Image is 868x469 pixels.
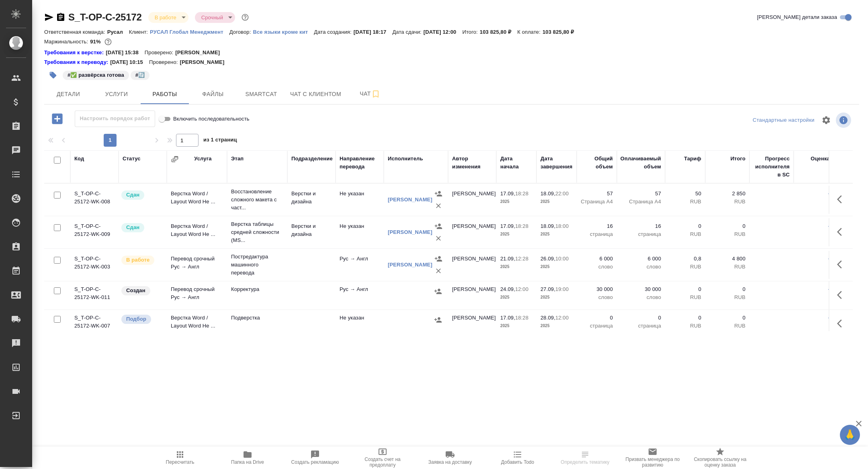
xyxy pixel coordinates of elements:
[621,230,661,238] p: страница
[621,190,661,198] p: 57
[126,191,139,199] p: Сдан
[832,222,852,242] button: Здесь прячутся важные кнопки
[424,29,463,35] p: [DATE] 12:00
[354,29,393,35] p: [DATE] 18:17
[388,229,432,235] a: [PERSON_NAME]
[145,89,184,99] span: Работы
[428,459,472,465] span: Заявка на доставку
[621,293,661,301] p: слово
[123,155,141,163] div: Статус
[500,223,515,229] p: 17.09,
[832,190,852,209] button: Здесь прячутся важные кнопки
[757,13,837,21] span: [PERSON_NAME] детали заказа
[371,89,381,99] svg: Подписаться
[167,251,227,279] td: Перевод срочный Рус → Англ
[121,285,163,296] div: Заказ еще не согласован с клиентом, искать исполнителей рано
[500,293,532,301] p: 2025
[840,425,860,445] button: 🙏
[126,256,149,264] p: В работе
[515,286,528,292] p: 12:00
[448,281,496,309] td: [PERSON_NAME]
[231,155,244,163] div: Этап
[540,322,573,330] p: 2025
[561,459,609,465] span: Определить тематику
[540,293,573,301] p: 2025
[173,115,250,123] span: Включить последовательность
[828,190,830,197] a: -
[253,29,314,35] p: Все языки кроме кит
[432,200,444,212] button: Удалить
[126,223,139,231] p: Сдан
[817,111,836,130] span: Настроить таблицу
[231,285,283,293] p: Корректура
[336,251,384,279] td: Рус → Англ
[624,457,682,468] span: Призвать менеджера по развитию
[500,315,515,321] p: 17.09,
[551,446,619,469] button: Определить тематику
[542,29,580,35] p: 103 825,80 ₽
[669,285,701,293] p: 0
[540,198,573,206] p: 2025
[836,113,853,128] span: Посмотреть информацию
[581,314,613,322] p: 0
[500,198,532,206] p: 2025
[709,198,745,206] p: RUB
[231,459,264,465] span: Папка на Drive
[448,186,496,214] td: [PERSON_NAME]
[354,457,411,468] span: Создать счет на предоплату
[291,155,333,163] div: Подразделение
[97,89,136,99] span: Услуги
[669,293,701,301] p: RUB
[432,232,444,244] button: Удалить
[432,285,444,297] button: Назначить
[621,285,661,293] p: 30 000
[392,29,423,35] p: Дата сдачи:
[103,37,113,47] button: 7650.00 RUB;
[669,190,701,198] p: 50
[555,223,569,229] p: 18:00
[669,230,701,238] p: RUB
[46,111,68,127] button: Добавить работу
[669,314,701,322] p: 0
[540,286,555,292] p: 27.09,
[500,155,532,171] div: Дата начала
[231,314,283,322] p: Подверстка
[555,256,569,262] p: 10:00
[828,315,830,321] a: -
[540,230,573,238] p: 2025
[555,315,569,321] p: 12:00
[432,253,444,265] button: Назначить
[349,446,416,469] button: Создать счет на предоплату
[500,230,532,238] p: 2025
[180,58,230,66] p: [PERSON_NAME]
[388,155,423,163] div: Исполнитель
[753,155,790,179] div: Прогресс исполнителя в SC
[44,66,62,84] button: Добавить тэг
[150,28,229,35] a: РУСАЛ Глобал Менеджмент
[500,263,532,271] p: 2025
[253,28,314,35] a: Все языки кроме кит
[621,255,661,263] p: 6 000
[70,186,119,214] td: S_T-OP-C-25172-WK-008
[44,49,106,57] a: Требования к верстке:
[166,459,194,465] span: Пересчитать
[121,190,163,201] div: Менеджер проверил работу исполнителя, передает ее на следующий этап
[669,255,701,263] p: 0,8
[669,263,701,271] p: RUB
[709,255,745,263] p: 4 800
[107,29,129,35] p: Русал
[167,281,227,309] td: Перевод срочный Рус → Англ
[121,255,163,266] div: Исполнитель выполняет работу
[70,251,119,279] td: S_T-OP-C-25172-WK-003
[44,58,110,66] a: Требования к переводу:
[432,220,444,232] button: Назначить
[669,222,701,230] p: 0
[581,293,613,301] p: слово
[281,446,349,469] button: Создать рекламацию
[167,186,227,214] td: Верстка Word / Layout Word Не ...
[731,155,745,163] div: Итого
[44,58,110,66] div: Нажми, чтобы открыть папку с инструкцией
[828,256,830,262] a: -
[152,14,179,21] button: В работе
[581,255,613,263] p: 6 000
